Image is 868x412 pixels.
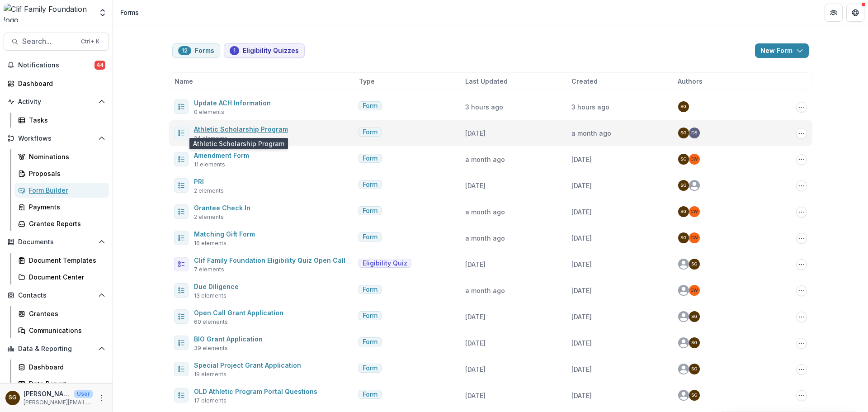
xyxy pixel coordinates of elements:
svg: avatar [678,311,689,322]
span: Name [175,76,193,86]
span: [DATE] [571,313,592,321]
button: Open Data & Reporting [4,341,109,356]
a: Clif Family Foundation Eligibility Quiz Open Call [194,256,345,264]
button: Options [796,312,807,322]
div: Payments [29,202,102,212]
span: a month ago [465,234,505,242]
a: Special Project Grant Application [194,361,301,369]
button: Options [796,259,807,270]
span: [DATE] [571,208,592,216]
svg: avatar [678,337,689,348]
button: Options [796,154,807,165]
span: 17 elements [194,397,226,405]
span: 0 elements [194,108,224,116]
div: Document Templates [29,256,102,265]
button: More [96,393,107,403]
span: [DATE] [465,313,486,321]
span: Form [363,128,377,136]
span: 24 elements [194,134,227,142]
span: Activity [18,98,94,106]
span: Authors [678,76,703,86]
div: Data Report [29,379,102,388]
a: Due Diligence [194,283,239,290]
span: Type [359,76,375,86]
a: Update ACH Information [194,99,271,107]
span: 3 hours ago [571,103,609,111]
a: Communications [14,323,109,338]
div: Sarah Grady [680,209,686,214]
a: Grantees [14,306,109,321]
button: Get Help [846,4,864,22]
div: Document Center [29,272,102,282]
div: Dashboard [29,362,102,372]
a: Form Builder [14,183,109,198]
a: Data Report [14,376,109,391]
div: Communications [29,326,102,335]
div: Carrie Walle [690,236,698,240]
a: Dashboard [4,76,109,91]
span: 13 elements [194,292,226,300]
span: [DATE] [571,365,592,373]
button: Options [796,338,807,349]
a: Matching Gift Form [194,230,255,238]
span: Workflows [18,135,94,142]
svg: avatar [689,180,700,191]
div: Sarah Grady [691,341,697,345]
span: 16 elements [194,239,226,247]
span: Form [363,207,377,215]
span: [DATE] [571,339,592,347]
div: Grantees [29,309,102,318]
button: Options [796,285,807,296]
a: Amendment Form [194,152,249,159]
button: Partners [825,4,843,22]
button: Open Activity [4,95,109,109]
span: 11 elements [194,161,225,169]
span: Form [363,155,377,162]
nav: breadcrumb [117,6,142,19]
span: 2 elements [194,213,224,221]
svg: avatar [678,390,689,401]
a: Document Templates [14,253,109,268]
span: Form [363,102,377,110]
a: Document Center [14,270,109,284]
button: Options [796,364,807,375]
span: [DATE] [465,129,486,137]
button: Options [796,207,807,218]
button: Options [796,128,807,139]
span: [DATE] [571,182,592,189]
div: Sarah Grady [680,131,686,135]
button: Options [796,102,807,113]
span: Form [363,338,377,346]
a: Proposals [14,166,109,181]
button: Options [796,233,807,244]
a: Dashboard [14,360,109,374]
div: Sarah Grady [9,395,17,401]
span: [DATE] [465,365,486,373]
span: [DATE] [571,260,592,268]
a: BIO Grant Application [194,335,263,343]
span: Notifications [18,62,94,69]
span: 19 elements [194,370,226,379]
button: Open entity switcher [96,4,109,22]
span: [DATE] [465,260,486,268]
svg: avatar [678,259,689,270]
button: Open Contacts [4,288,109,303]
img: Clif Family Foundation logo [4,4,93,22]
span: Last Updated [465,76,508,86]
div: Sarah Grady [680,183,686,188]
button: Forms [172,43,220,58]
span: Form [363,312,377,320]
div: Sarah Grady [691,367,697,371]
button: Open Workflows [4,131,109,146]
button: Eligibility Quizzes [224,43,305,58]
div: Sarah Grady [691,314,697,319]
a: Grantee Check In [194,204,250,212]
div: Sarah Grady [680,104,686,109]
span: 44 [94,61,105,70]
span: [DATE] [465,339,486,347]
div: Carrie Walle [690,288,698,293]
span: [DATE] [571,234,592,242]
a: Tasks [14,113,109,128]
span: 2 elements [194,187,224,195]
div: Forms [120,8,139,17]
